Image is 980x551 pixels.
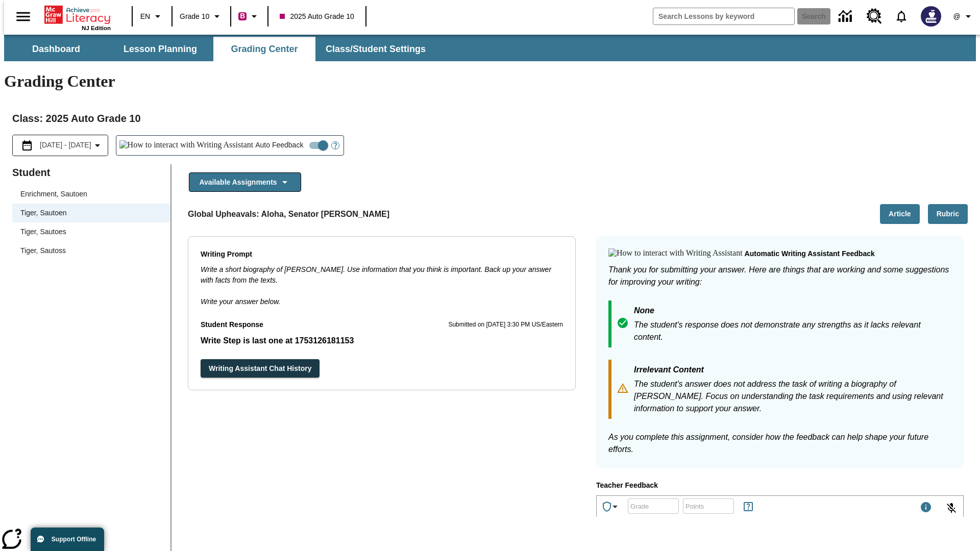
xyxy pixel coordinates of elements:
[140,11,150,22] span: EN
[201,286,563,307] p: Write your answer below.
[201,319,263,331] p: Student Response
[17,139,104,152] button: Select the date range menu item
[136,7,168,26] button: Language: EN, Select a language
[327,136,344,155] button: Open Help for Writing Assistant
[40,140,91,151] span: [DATE] - [DATE]
[20,189,87,199] div: Enrichment, Sautoen
[448,320,563,330] p: Submitted on [DATE] 3:30 PM US/Eastern
[608,431,951,456] p: As you complete this assignment, consider how the feedback can help shape your future efforts.
[888,3,915,30] a: Notifications
[653,8,794,24] input: search field
[12,204,170,222] div: Tiger, Sautoen
[326,43,426,55] span: Class/Student Settings
[608,264,951,288] p: Thank you for submitting your answer. Here are things that are working and some suggestions for i...
[628,492,679,519] input: Grade: Letters, numbers, %, + and - are allowed.
[634,378,951,415] p: The student's answer does not address the task of writing a biography of [PERSON_NAME]. Focus on ...
[280,11,354,22] span: 2025 Auto Grade 10
[947,7,980,26] button: Profile/Settings
[124,43,197,55] span: Lesson Planning
[109,37,211,61] button: Lesson Planning
[201,264,563,286] p: Write a short biography of [PERSON_NAME]. Use information that you think is important. Back up yo...
[52,536,96,543] span: Support Offline
[608,248,743,259] img: How to interact with Writing Assistant
[176,7,227,26] button: Grade: Grade 10, Select a grade
[44,4,111,31] div: Home
[4,8,149,17] body: Type your response here.
[596,480,964,491] p: Teacher Feedback
[91,139,104,152] svg: Collapse Date Range Filter
[240,10,245,22] span: B
[201,249,563,260] p: Writing Prompt
[20,208,67,218] div: Tiger, Sautoen
[5,37,107,61] button: Dashboard
[597,496,625,517] button: Achievements
[231,43,298,55] span: Grading Center
[20,227,66,237] div: Tiger, Sautoes
[201,335,563,347] p: Student Response
[634,319,951,343] p: The student's response does not demonstrate any strengths as it lacks relevant content.
[255,140,303,151] span: Auto Feedback
[953,11,960,22] span: @
[234,7,264,26] button: Boost Class color is violet red. Change class color
[32,43,80,55] span: Dashboard
[44,5,111,25] a: Home
[12,222,170,241] div: Tiger, Sautoes
[4,37,435,61] div: SubNavbar
[683,498,734,514] div: Points: Must be equal to or less than 25.
[31,528,104,551] button: Support Offline
[634,364,951,378] p: Irrelevant Content
[738,496,758,517] button: Rules for Earning Points and Achievements, Will open in new tab
[4,72,976,91] h1: Grading Center
[119,140,254,151] img: How to interact with Writing Assistant
[189,172,301,192] button: Available Assignments
[317,37,434,61] button: Class/Student Settings
[12,164,170,181] p: Student
[683,492,734,519] input: Points: Must be equal to or less than 25.
[12,110,968,127] h2: Class : 2025 Auto Grade 10
[628,498,679,514] div: Grade: Letters, numbers, %, + and - are allowed.
[880,204,920,224] button: Article, Will open in new tab
[915,3,947,30] button: Select a new avatar
[921,6,941,27] img: Avatar
[8,2,38,32] button: Open side menu
[832,3,861,31] a: Data Center
[180,11,209,22] span: Grade 10
[201,359,320,378] button: Writing Assistant Chat History
[12,241,170,260] div: Tiger, Sautoss
[928,204,968,224] button: Rubric, Will open in new tab
[920,501,932,515] div: Maximum 1000 characters Press Escape to exit toolbar and use left and right arrow keys to access ...
[861,3,888,30] a: Resource Center, Will open in new tab
[4,35,976,61] div: SubNavbar
[939,496,964,520] button: Click to activate and allow voice recognition
[201,335,563,347] p: Write Step is last one at 1753126181153
[20,245,66,256] div: Tiger, Sautoss
[188,208,389,220] p: Global Upheavals: Aloha, Senator [PERSON_NAME]
[745,248,875,260] p: Automatic writing assistant feedback
[213,37,315,61] button: Grading Center
[12,185,170,204] div: Enrichment, Sautoen
[82,25,111,31] span: NJ Edition
[634,305,951,319] p: None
